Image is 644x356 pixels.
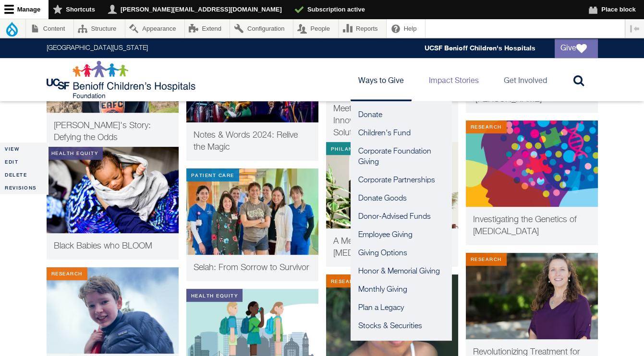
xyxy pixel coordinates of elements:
[293,19,339,38] a: People
[475,83,542,104] span: The Resilience of [PERSON_NAME]
[387,19,425,38] a: Help
[351,171,451,190] a: Corporate Partnerships
[54,121,151,142] span: [PERSON_NAME]'s Story: Defying the Odds
[351,142,451,171] a: Corporate Foundation Giving
[333,105,439,137] span: Meet [PERSON_NAME]: Our Innovative Mental Health Solution
[230,19,292,38] a: Configuration
[496,58,555,101] a: Get Involved
[466,253,598,339] img: Jennifer Martelle Tu, MD, PhD
[351,281,451,299] a: Monthly Giving
[351,317,451,335] a: Stocks & Securities
[473,215,577,236] span: Investigating the Genetics of [MEDICAL_DATA]
[351,190,451,208] a: Donate Goods
[47,45,148,52] a: [GEOGRAPHIC_DATA][US_STATE]
[125,19,184,38] a: Appearance
[351,124,451,142] a: Children's Fund
[47,60,198,99] img: Logo for UCSF Benioff Children's Hospitals Foundation
[47,147,103,160] div: Health Equity
[333,237,406,258] span: A Medical Home for [MEDICAL_DATA]
[186,168,318,281] a: Patient Care Selah: From Sorrow to Survivor
[186,289,243,302] div: Health Equity
[351,262,451,281] a: Honor & Memorial Giving
[466,120,598,245] a: Research Connections Summer 2023 thumbnail Investigating the Genetics of [MEDICAL_DATA]
[74,19,125,38] a: Structure
[351,106,451,124] a: Donate
[185,19,230,38] a: Extend
[47,267,179,354] img: Lew at the playground
[466,120,598,207] img: Connections Summer 2023 thumbnail
[625,19,644,38] button: Vertical orientation
[326,142,382,155] div: Philanthropy
[421,58,486,101] a: Impact Stories
[351,226,451,244] a: Employee Giving
[466,120,507,133] div: Research
[326,142,458,228] img: family-katie.png
[326,142,458,267] a: Philanthropy A Medical Home for [MEDICAL_DATA]
[326,274,367,287] div: Research
[555,39,598,58] a: Give
[194,131,298,152] span: Notes & Words 2024: Relive the Magic
[351,244,451,262] a: Giving Options
[47,267,87,280] div: Research
[54,242,152,250] span: Black Babies who BLOOM
[47,147,179,233] img: Black babies who bloom
[351,58,412,101] a: Ways to Give
[466,253,507,266] div: Research
[351,208,451,226] a: Donor-Advised Funds
[194,263,309,272] span: Selah: From Sorrow to Survivor
[186,168,239,181] div: Patient Care
[47,147,179,260] a: Health Equity Black babies who bloom Black Babies who BLOOM
[425,44,535,52] a: UCSF Benioff Children's Hospitals
[339,19,386,38] a: Reports
[26,19,73,38] a: Content
[186,168,318,255] img: IMG_0496.jpg
[351,299,451,317] a: Plan a Legacy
